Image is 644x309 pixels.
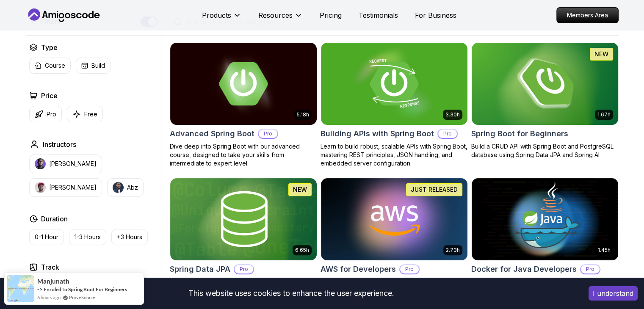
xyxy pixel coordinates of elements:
[29,229,64,245] button: 0-1 Hour
[170,178,317,295] a: Spring Data JPA card6.65hNEWSpring Data JPAProMaster database management, advanced querying, and ...
[113,182,124,193] img: instructor img
[7,275,34,302] img: provesource social proof notification image
[321,142,468,168] p: Learn to build robust, scalable APIs with Spring Boot, mastering REST principles, JSON handling, ...
[438,130,457,138] p: Pro
[594,50,608,58] p: NEW
[258,10,303,27] button: Resources
[117,233,142,241] p: +3 Hours
[598,247,611,254] p: 1.45h
[297,111,309,118] p: 5.18h
[6,284,576,303] div: This website uses cookies to enhance the user experience.
[107,178,144,197] button: instructor imgAbz
[320,10,342,20] a: Pricing
[29,106,62,122] button: Pro
[67,106,103,122] button: Free
[45,61,65,70] p: Course
[471,263,577,275] h2: Docker for Java Developers
[589,286,638,301] button: Accept cookies
[170,128,254,140] h2: Advanced Spring Boot
[202,10,241,27] button: Products
[235,265,253,273] p: Pro
[37,278,69,285] span: Manjunath
[29,154,102,173] button: instructor img[PERSON_NAME]
[293,185,307,194] p: NEW
[471,42,619,159] a: Spring Boot for Beginners card1.67hNEWSpring Boot for BeginnersBuild a CRUD API with Spring Boot ...
[321,178,468,303] a: AWS for Developers card2.73hJUST RELEASEDAWS for DevelopersProMaster AWS services like EC2, RDS, ...
[321,128,434,140] h2: Building APIs with Spring Boot
[359,10,398,20] a: Testimonials
[446,247,460,254] p: 2.73h
[170,43,317,125] img: Advanced Spring Boot card
[472,178,618,260] img: Docker for Java Developers card
[321,178,467,260] img: AWS for Developers card
[76,58,111,74] button: Build
[69,229,106,245] button: 1-3 Hours
[170,142,317,168] p: Dive deep into Spring Boot with our advanced course, designed to take your skills from intermedia...
[468,41,622,127] img: Spring Boot for Beginners card
[49,183,97,192] p: [PERSON_NAME]
[41,262,59,272] h2: Track
[35,182,46,193] img: instructor img
[111,229,148,245] button: +3 Hours
[557,8,618,23] p: Members Area
[295,247,309,254] p: 6.65h
[411,185,458,194] p: JUST RELEASED
[415,10,456,20] a: For Business
[445,111,460,118] p: 3.30h
[321,263,396,275] h2: AWS for Developers
[43,139,76,149] h2: Instructors
[471,128,568,140] h2: Spring Boot for Beginners
[49,160,97,168] p: [PERSON_NAME]
[259,130,277,138] p: Pro
[37,294,61,301] span: 6 hours ago
[581,265,600,273] p: Pro
[321,42,468,168] a: Building APIs with Spring Boot card3.30hBuilding APIs with Spring BootProLearn to build robust, s...
[35,158,46,169] img: instructor img
[170,263,230,275] h2: Spring Data JPA
[127,183,138,192] p: Abz
[29,58,71,74] button: Course
[170,42,317,168] a: Advanced Spring Boot card5.18hAdvanced Spring BootProDive deep into Spring Boot with our advanced...
[41,91,58,101] h2: Price
[69,294,95,301] a: ProveSource
[556,7,619,23] a: Members Area
[41,42,58,52] h2: Type
[400,265,419,273] p: Pro
[91,61,105,70] p: Build
[35,233,58,241] p: 0-1 Hour
[84,110,97,119] p: Free
[47,110,56,119] p: Pro
[170,178,317,260] img: Spring Data JPA card
[202,10,231,20] p: Products
[321,43,467,125] img: Building APIs with Spring Boot card
[258,10,293,20] p: Resources
[75,233,101,241] p: 1-3 Hours
[41,214,68,224] h2: Duration
[44,286,127,292] a: Enroled to Spring Boot For Beginners
[29,178,102,197] button: instructor img[PERSON_NAME]
[597,111,611,118] p: 1.67h
[471,142,619,159] p: Build a CRUD API with Spring Boot and PostgreSQL database using Spring Data JPA and Spring AI
[37,286,43,292] span: ->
